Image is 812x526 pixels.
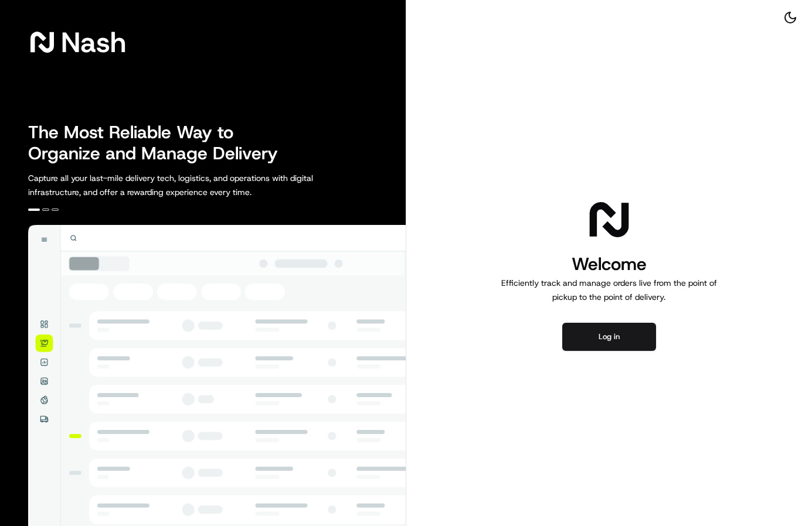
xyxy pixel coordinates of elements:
[28,171,366,199] p: Capture all your last-mile delivery tech, logistics, and operations with digital infrastructure, ...
[497,252,722,276] h1: Welcome
[562,323,656,351] button: Log in
[497,276,722,304] p: Efficiently track and manage orders live from the point of pickup to the point of delivery.
[61,30,126,54] span: Nash
[28,122,291,164] h2: The Most Reliable Way to Organize and Manage Delivery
